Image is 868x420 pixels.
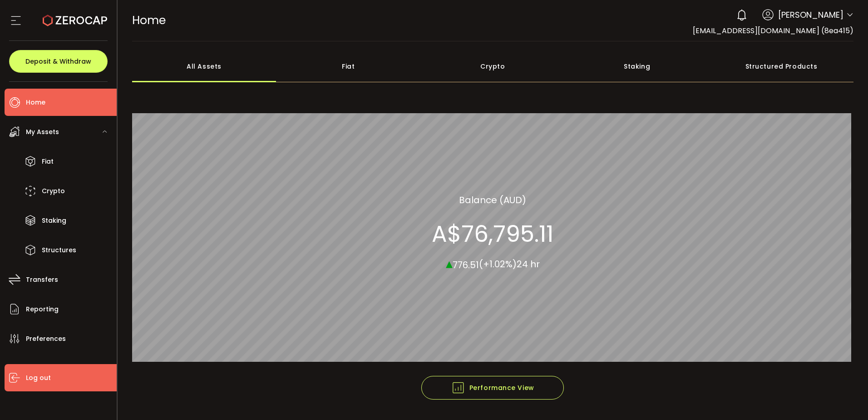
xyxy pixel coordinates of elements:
button: Deposit & Withdraw [9,50,108,73]
span: Performance View [451,381,534,395]
section: Balance (AUD) [459,193,526,206]
span: Preferences [26,332,66,345]
span: [PERSON_NAME] [778,9,843,21]
span: ▴ [446,253,453,273]
span: Transfers [26,273,58,286]
span: Home [26,96,45,109]
button: Performance View [421,376,564,400]
span: Structures [42,244,76,257]
div: Fiat [276,50,420,82]
span: Log out [26,371,51,385]
section: A$76,795.11 [432,220,553,247]
span: My Assets [26,125,59,139]
div: Staking [565,50,709,82]
span: Crypto [42,185,65,198]
span: [EMAIL_ADDRESS][DOMAIN_NAME] (8ea415) [693,25,853,36]
span: (+1.02%) [479,258,517,270]
span: 776.51 [453,258,479,271]
div: Crypto [420,50,565,82]
span: Fiat [42,155,54,168]
div: Structured Products [709,50,853,82]
span: Staking [42,214,66,227]
span: Deposit & Withdraw [25,58,91,65]
span: Reporting [26,303,59,316]
span: Home [132,12,166,28]
iframe: Chat Widget [823,376,868,420]
div: All Assets [132,50,276,82]
span: 24 hr [517,258,540,270]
